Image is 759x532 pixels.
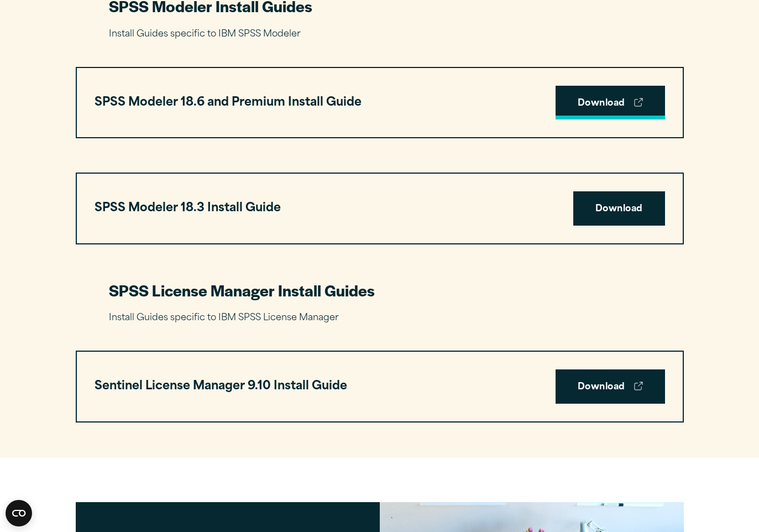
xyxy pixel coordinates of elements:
[6,500,32,526] button: Open CMP widget
[556,369,665,404] a: Download
[95,376,347,397] h3: Sentinel License Manager 9.10 Install Guide
[95,92,362,113] h3: SPSS Modeler 18.6 and Premium Install Guide
[556,86,665,120] a: Download
[109,280,651,301] h3: SPSS License Manager Install Guides
[109,310,651,326] p: Install Guides specific to IBM SPSS License Manager
[109,27,651,43] p: Install Guides specific to IBM SPSS Modeler
[573,191,665,226] a: Download
[95,198,281,219] h3: SPSS Modeler 18.3 Install Guide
